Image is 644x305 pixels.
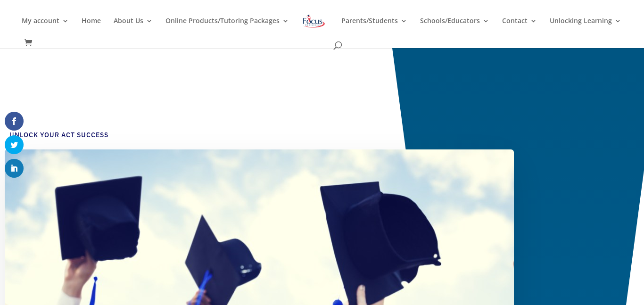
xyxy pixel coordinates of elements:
[420,17,489,40] a: Schools/Educators
[502,17,537,40] a: Contact
[9,131,500,145] h4: Unlock Your ACT Success
[302,13,326,30] img: Focus on Learning
[82,17,101,40] a: Home
[114,17,153,40] a: About Us
[341,17,407,40] a: Parents/Students
[22,17,69,40] a: My account
[165,17,289,40] a: Online Products/Tutoring Packages
[550,17,621,40] a: Unlocking Learning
